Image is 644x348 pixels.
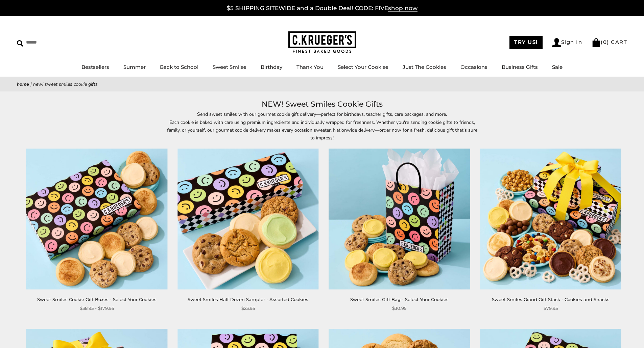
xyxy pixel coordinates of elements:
[213,64,246,70] a: Sweet Smiles
[492,297,610,302] a: Sweet Smiles Grand Gift Stack - Cookies and Snacks
[329,149,470,289] img: Sweet Smiles Gift Bag - Select Your Cookies
[17,40,23,47] img: Search
[392,305,406,312] span: $30.95
[552,38,561,47] img: Account
[388,5,418,12] span: shop now
[17,37,97,48] input: Search
[17,80,627,88] nav: breadcrumbs
[502,64,538,70] a: Business Gifts
[30,81,32,87] span: |
[27,98,617,110] h1: NEW! Sweet Smiles Cookie Gifts
[592,39,627,45] a: (0) CART
[26,149,167,289] img: Sweet Smiles Cookie Gift Boxes - Select Your Cookies
[81,64,109,70] a: Bestsellers
[296,64,324,70] a: Thank You
[188,297,308,302] a: Sweet Smiles Half Dozen Sampler - Assorted Cookies
[403,64,446,70] a: Just The Cookies
[17,81,29,87] a: Home
[480,149,621,289] img: Sweet Smiles Grand Gift Stack - Cookies and Snacks
[552,64,563,70] a: Sale
[509,36,543,49] a: TRY US!
[350,297,449,302] a: Sweet Smiles Gift Bag - Select Your Cookies
[241,305,255,312] span: $23.95
[338,64,388,70] a: Select Your Cookies
[261,64,282,70] a: Birthday
[544,305,558,312] span: $79.95
[123,64,146,70] a: Summer
[592,38,601,47] img: Bag
[177,149,318,289] img: Sweet Smiles Half Dozen Sampler - Assorted Cookies
[460,64,487,70] a: Occasions
[603,39,607,45] span: 0
[226,5,418,12] a: $5 SHIPPING SITEWIDE and a Double Deal! CODE: FIVEshop now
[552,38,582,47] a: Sign In
[160,64,198,70] a: Back to School
[37,297,157,302] a: Sweet Smiles Cookie Gift Boxes - Select Your Cookies
[288,31,356,53] img: C.KRUEGER'S
[80,305,114,312] span: $38.95 - $179.95
[167,110,478,141] p: Send sweet smiles with our gourmet cookie gift delivery—perfect for birthdays, teacher gifts, car...
[33,81,98,87] span: NEW! Sweet Smiles Cookie Gifts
